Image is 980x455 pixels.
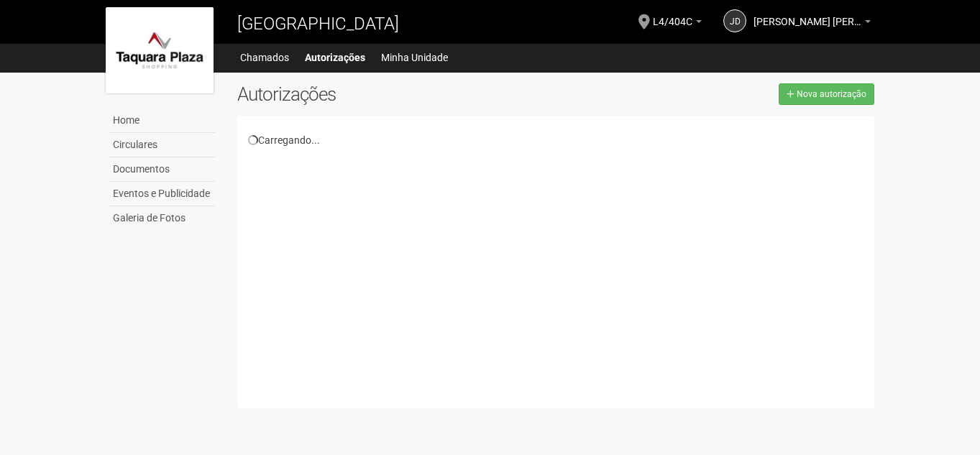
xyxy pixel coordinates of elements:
[237,14,399,34] span: [GEOGRAPHIC_DATA]
[797,89,866,99] span: Nova autorização
[779,83,874,105] a: Nova autorização
[653,18,702,29] a: L4/404C
[109,133,216,157] a: Circulares
[240,47,289,68] a: Chamados
[248,134,864,147] div: Carregando...
[653,2,692,27] span: L4/404C
[106,7,214,93] img: logo.jpg
[109,109,216,133] a: Home
[305,47,365,68] a: Autorizações
[723,9,746,32] a: jd
[109,206,216,230] a: Galeria de Fotos
[754,18,871,29] a: [PERSON_NAME] [PERSON_NAME]
[237,83,545,105] h2: Autorizações
[109,182,216,206] a: Eventos e Publicidade
[754,2,861,27] span: juliana de souza inocencio
[109,157,216,182] a: Documentos
[381,47,448,68] a: Minha Unidade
